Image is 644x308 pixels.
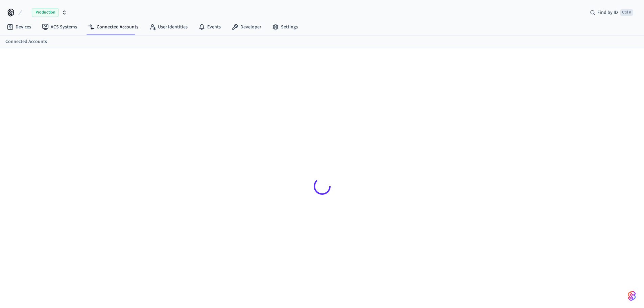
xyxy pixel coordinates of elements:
a: Devices [1,21,37,33]
img: SeamLogoGradient.69752ec5.svg [628,290,636,301]
a: Events [193,21,226,33]
a: Developer [226,21,267,33]
a: ACS Systems [37,21,82,33]
div: Find by IDCtrl K [585,6,639,19]
a: Settings [267,21,303,33]
span: Production [32,8,59,17]
a: User Identities [144,21,193,33]
a: Connected Accounts [82,21,144,33]
span: Ctrl K [620,9,633,16]
a: Connected Accounts [5,38,47,45]
span: Find by ID [597,9,618,16]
